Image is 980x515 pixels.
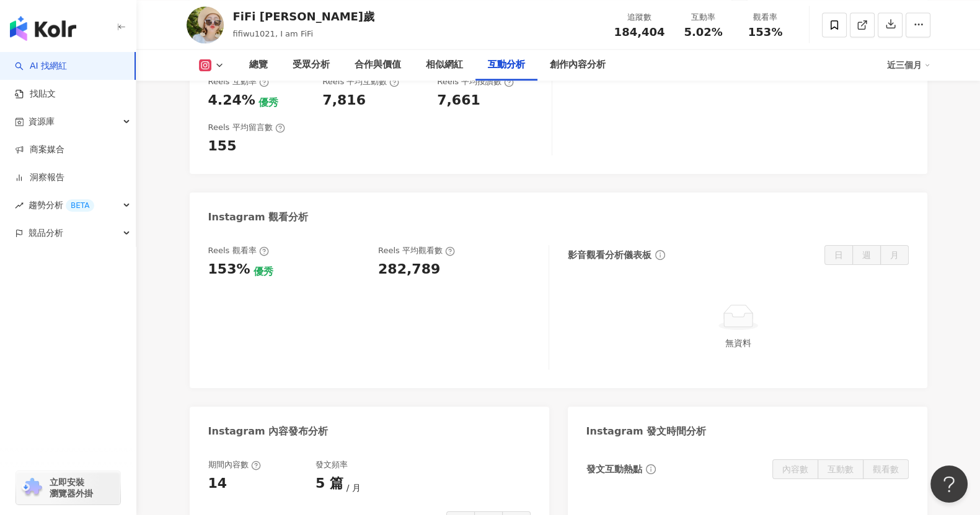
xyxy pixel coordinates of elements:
iframe: Help Scout Beacon - Open [930,465,968,503]
div: 觀看率 [742,11,789,24]
div: 無資料 [573,336,904,350]
div: FiFi [PERSON_NAME]歲 [233,9,375,24]
span: 月 [890,250,899,260]
a: 找貼文 [15,88,56,100]
span: 資源庫 [29,108,55,136]
a: 商案媒合 [15,144,64,156]
div: 相似網紅 [426,58,463,72]
div: 4.24% [208,91,255,110]
div: 創作內容分析 [550,58,606,72]
a: chrome extension立即安裝 瀏覽器外掛 [16,471,120,504]
div: 影音觀看分析儀表板 [568,249,651,262]
img: KOL Avatar [187,6,224,43]
div: 153% [208,260,250,279]
span: 5.02% [684,26,722,38]
span: 週 [862,250,871,260]
div: Reels 平均互動數 [322,76,399,87]
div: 7,816 [322,91,366,110]
div: 發文互動熱點 [586,463,642,476]
div: Reels 平均按讚數 [437,76,514,87]
div: Instagram 發文時間分析 [586,425,707,438]
span: 184,404 [614,25,665,38]
span: 內容數 [782,464,808,474]
div: Reels 平均留言數 [208,122,285,133]
div: 追蹤數 [614,11,665,24]
a: searchAI 找網紅 [15,60,67,72]
div: 14 [208,474,227,493]
img: logo [10,16,76,41]
span: 立即安裝 瀏覽器外掛 [50,477,93,499]
div: 5 篇 [316,474,343,493]
div: Reels 觀看率 [208,245,269,256]
span: fifiwu1021, I am FiFi [233,29,314,38]
span: 競品分析 [29,219,63,247]
div: 總覽 [249,58,268,72]
div: 發文頻率 [316,459,348,470]
div: 互動分析 [488,58,525,72]
a: 洞察報告 [15,171,64,184]
div: 7,661 [437,91,480,110]
div: Reels 互動率 [208,76,269,87]
div: 282,789 [378,260,440,279]
div: Instagram 觀看分析 [208,210,309,224]
div: 受眾分析 [293,58,330,72]
img: chrome extension [20,478,44,498]
span: 互動數 [828,464,854,474]
div: BETA [66,199,94,212]
span: 153% [748,26,783,38]
span: 趨勢分析 [29,191,94,219]
div: Reels 平均觀看數 [378,245,455,256]
div: 優秀 [253,265,273,279]
div: 155 [208,137,237,156]
span: 日 [834,250,843,260]
span: 月 [347,483,361,493]
div: Instagram 內容發布分析 [208,425,329,438]
span: 觀看數 [873,464,899,474]
div: 期間內容數 [208,459,261,470]
div: 優秀 [258,96,278,110]
span: rise [15,201,24,210]
span: info-circle [644,462,658,476]
div: 互動率 [680,11,727,24]
div: 合作與價值 [355,58,401,72]
div: 近三個月 [887,55,930,75]
span: info-circle [653,248,667,262]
